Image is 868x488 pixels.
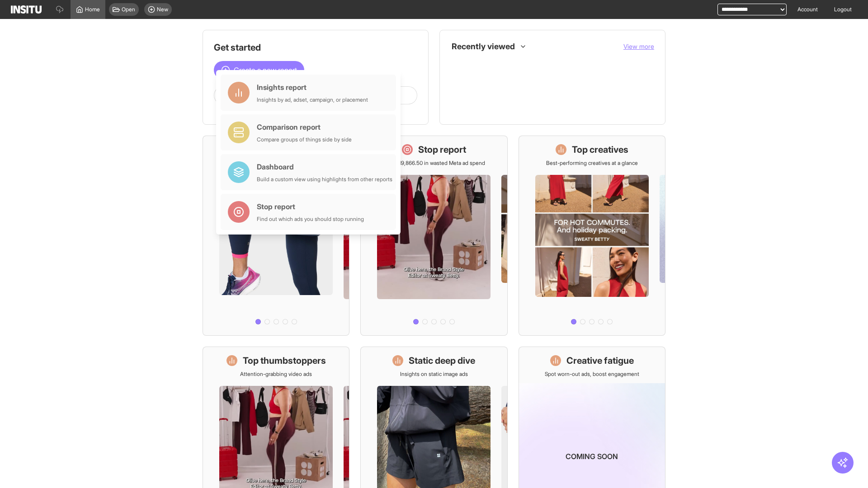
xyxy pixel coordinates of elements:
[214,61,304,79] button: Create a new report
[418,143,466,156] h1: Stop report
[360,136,507,336] a: Stop reportSave £19,866.50 in wasted Meta ad spend
[546,160,638,167] p: Best-performing creatives at a glance
[257,122,352,132] div: Comparison report
[257,96,368,103] div: Insights by ad, adset, campaign, or placement
[257,176,392,183] div: Build a custom view using highlights from other reports
[257,136,352,143] div: Compare groups of things side by side
[519,136,665,336] a: Top creativesBest-performing creatives at a glance
[122,6,135,13] span: Open
[572,143,628,156] h1: Top creatives
[240,371,312,378] p: Attention-grabbing video ads
[243,354,326,367] h1: Top thumbstoppers
[257,216,364,223] div: Find out which ads you should stop running
[11,5,42,14] img: Logo
[623,42,654,51] button: View more
[257,201,364,212] div: Stop report
[85,6,100,13] span: Home
[157,6,168,13] span: New
[400,371,468,378] p: Insights on static image ads
[214,41,417,54] h1: Get started
[623,42,654,50] span: View more
[257,161,392,172] div: Dashboard
[383,160,485,167] p: Save £19,866.50 in wasted Meta ad spend
[203,136,349,336] a: What's live nowSee all active ads instantly
[234,65,297,75] span: Create a new report
[257,82,368,93] div: Insights report
[409,354,475,367] h1: Static deep dive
